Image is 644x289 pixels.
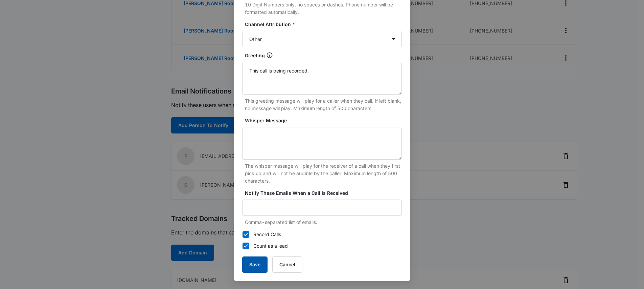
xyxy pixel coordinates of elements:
[245,162,402,185] p: The whisper message will play for the receiver of a call when they first pick up and will not be ...
[242,231,402,238] label: Record Calls
[272,256,302,273] button: Cancel
[245,117,405,124] label: Whisper Message
[245,189,405,197] label: Notify These Emails When a Call Is Received
[245,1,402,16] p: 10 Digit Numbers only, no spaces or dashes. Phone number will be formatted automatically.
[242,242,402,250] label: Count as a lead
[245,97,402,112] p: This greeting message will play for a caller when they call. If left blank, no message will play....
[245,52,265,59] p: Greeting
[242,256,268,273] button: Save
[242,62,402,95] textarea: This call is being recorded.
[245,219,402,226] p: Comma-separated list of emails.
[245,21,405,28] label: Channel Attribution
